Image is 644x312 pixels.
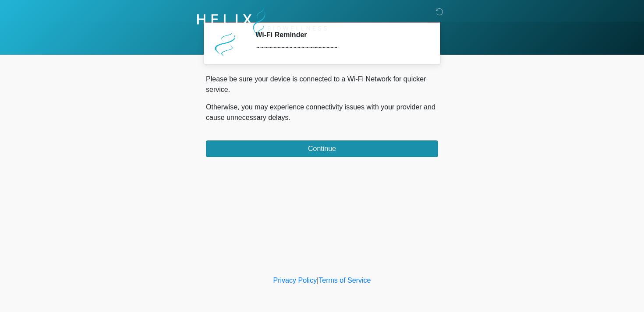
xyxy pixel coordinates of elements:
[317,277,318,284] a: |
[197,7,327,38] img: Helix Biowellness Logo
[289,114,290,121] span: .
[206,140,438,157] button: Continue
[206,74,438,95] p: Please be sure your device is connected to a Wi-Fi Network for quicker service.
[273,277,317,284] a: Privacy Policy
[318,277,371,284] a: Terms of Service
[255,42,425,53] div: ~~~~~~~~~~~~~~~~~~~~
[206,102,438,123] p: Otherwise, you may experience connectivity issues with your provider and cause unnecessary delays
